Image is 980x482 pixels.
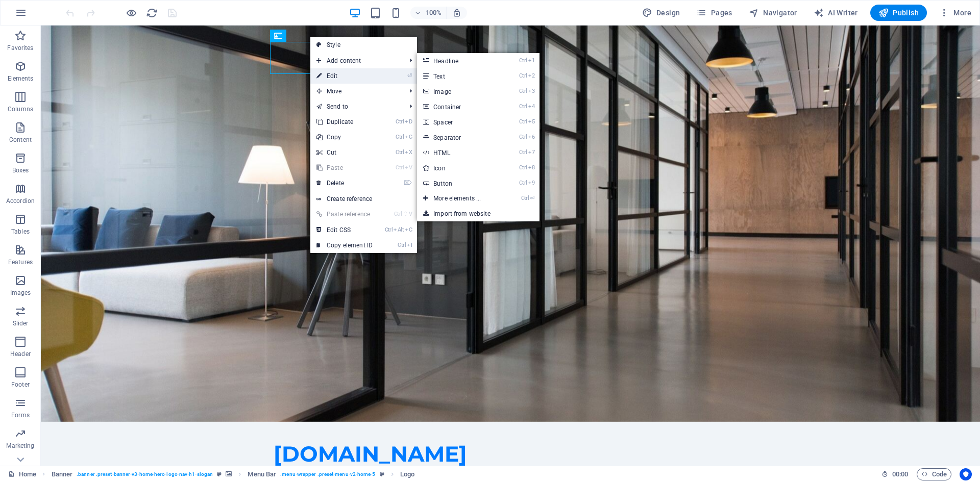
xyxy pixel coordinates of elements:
[417,53,501,68] a: Ctrl1Headline
[217,471,222,477] i: This element is a customizable preset
[310,175,379,191] a: ⌦Delete
[528,134,535,140] i: 6
[310,145,379,160] a: CtrlXCut
[8,258,33,266] p: Features
[417,206,540,221] a: Import from website
[519,118,527,125] i: Ctrl
[935,5,975,21] button: More
[528,72,535,79] i: 2
[310,37,417,53] a: Style
[77,468,213,480] span: . banner .preset-banner-v3-home-hero-logo-nav-h1-slogan
[146,7,158,19] i: Reload page
[892,468,908,480] span: 00 00
[398,242,406,248] i: Ctrl
[417,130,501,145] a: Ctrl6Separator
[8,105,33,113] p: Columns
[403,211,408,217] i: ⇧
[310,68,379,84] a: ⏎Edit
[404,180,412,186] i: ⌦
[396,164,404,171] i: Ctrl
[248,468,276,480] span: Click to select. Double-click to edit
[642,8,680,18] span: Design
[310,222,379,238] a: CtrlAltCEdit CSS
[417,191,501,206] a: Ctrl⏎More elements ...
[7,44,33,52] p: Favorites
[528,164,535,171] i: 8
[280,468,375,480] span: . menu-wrapper .preset-menu-v2-home-5
[310,191,417,207] a: Create reference
[921,468,947,480] span: Code
[519,134,527,140] i: Ctrl
[519,103,527,110] i: Ctrl
[417,145,501,160] a: Ctrl7HTML
[11,380,30,389] p: Footer
[310,130,379,145] a: CtrlCCopy
[407,72,412,79] i: ⏎
[519,88,527,94] i: Ctrl
[380,471,384,477] i: This element is a customizable preset
[11,411,30,419] p: Forms
[400,468,414,480] span: Click to select. Double-click to edit
[519,180,527,186] i: Ctrl
[426,7,442,19] h6: 100%
[396,149,404,156] i: Ctrl
[407,242,412,248] i: I
[638,5,684,21] button: Design
[417,68,501,84] a: Ctrl2Text
[417,84,501,99] a: Ctrl3Image
[409,211,412,217] i: V
[417,160,501,175] a: Ctrl8Icon
[528,180,535,186] i: 9
[417,114,501,130] a: Ctrl5Spacer
[394,226,404,233] i: Alt
[452,8,461,17] i: On resize automatically adjust zoom level to fit chosen device.
[310,160,379,175] a: CtrlVPaste
[417,175,501,191] a: Ctrl9Button
[385,226,393,233] i: Ctrl
[394,211,402,217] i: Ctrl
[519,149,527,156] i: Ctrl
[12,166,29,174] p: Boxes
[917,468,951,480] button: Code
[939,8,971,18] span: More
[528,57,535,64] i: 1
[638,5,684,21] div: Design (Ctrl+Alt+Y)
[145,7,158,19] button: reload
[9,136,32,144] p: Content
[405,164,412,171] i: V
[519,164,527,171] i: Ctrl
[13,319,29,327] p: Slider
[870,5,927,21] button: Publish
[11,227,30,236] p: Tables
[310,238,379,253] a: CtrlICopy element ID
[405,134,412,140] i: C
[396,118,404,125] i: Ctrl
[528,149,535,156] i: 7
[310,84,402,99] span: Move
[528,103,535,110] i: 4
[528,88,535,94] i: 3
[410,7,447,19] button: 100%
[692,5,736,21] button: Pages
[814,8,858,18] span: AI Writer
[8,74,34,83] p: Elements
[310,99,402,114] a: Send to
[125,7,137,19] button: Click here to leave preview mode and continue editing
[745,5,801,21] button: Navigator
[310,53,402,68] span: Add content
[417,99,501,114] a: Ctrl4Container
[52,468,73,480] span: Click to select. Double-click to edit
[528,118,535,125] i: 5
[6,197,35,205] p: Accordion
[881,468,909,480] h6: Session time
[530,195,534,201] i: ⏎
[8,468,36,480] a: Click to cancel selection. Double-click to open Pages
[10,289,31,297] p: Images
[52,468,415,480] nav: breadcrumb
[405,226,412,233] i: C
[519,72,527,79] i: Ctrl
[310,207,379,222] a: Ctrl⇧VPaste reference
[519,57,527,64] i: Ctrl
[521,195,529,201] i: Ctrl
[878,8,919,18] span: Publish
